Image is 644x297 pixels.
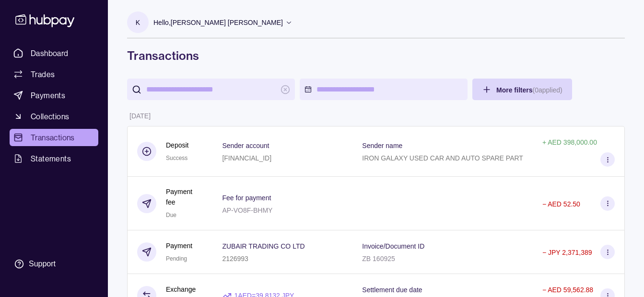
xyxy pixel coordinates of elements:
[166,212,176,218] span: Due
[542,200,580,208] p: − AED 52.50
[10,150,98,167] a: Statements
[222,154,271,162] p: [FINANCIAL_ID]
[362,242,424,250] p: Invoice/Document ID
[166,284,196,295] p: Exchange
[472,79,572,100] button: More filters(0applied)
[10,45,98,62] a: Dashboard
[31,153,71,164] span: Statements
[222,194,271,202] p: Fee for payment
[222,142,269,149] p: Sender account
[166,240,192,251] p: Payment
[146,79,276,100] input: search
[362,154,523,162] p: IRON GALAXY USED CAR AND AUTO SPARE PART
[496,86,562,94] span: More filters
[31,69,55,80] span: Trades
[166,140,188,150] p: Deposit
[222,242,304,250] p: ZUBAIR TRADING CO LTD
[532,86,562,94] p: ( 0 applied)
[166,186,203,207] p: Payment fee
[10,254,98,274] a: Support
[10,66,98,83] a: Trades
[136,17,140,28] p: K
[362,255,395,263] p: ZB 160925
[542,138,597,146] p: + AED 398,000.00
[166,155,187,161] span: Success
[222,206,272,214] p: AP-VO8F-BHMY
[542,249,592,256] p: − JPY 2,371,389
[129,112,151,120] p: [DATE]
[31,111,69,122] span: Collections
[166,255,187,262] span: Pending
[10,108,98,125] a: Collections
[31,90,65,101] span: Payments
[10,87,98,104] a: Payments
[222,255,248,263] p: 2126993
[29,259,56,269] div: Support
[153,17,283,28] p: Hello, [PERSON_NAME] [PERSON_NAME]
[31,132,75,143] span: Transactions
[362,142,402,149] p: Sender name
[362,286,422,294] p: Settlement due date
[542,286,593,294] p: − AED 59,562.88
[10,129,98,146] a: Transactions
[31,47,69,59] span: Dashboard
[127,48,625,63] h1: Transactions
